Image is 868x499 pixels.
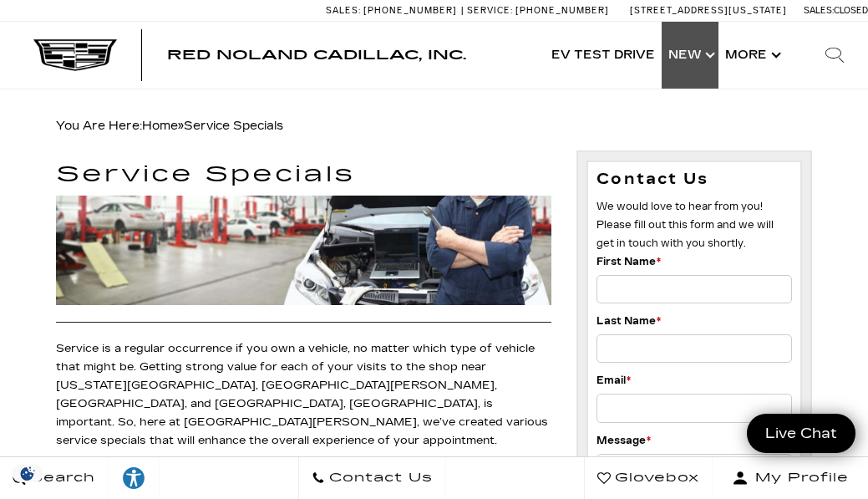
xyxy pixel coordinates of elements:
input: First Name* [596,275,792,303]
span: Red Noland Cadillac, Inc. [167,47,466,63]
span: Closed [834,5,868,16]
a: Service: [PHONE_NUMBER] [461,6,613,15]
div: Breadcrumbs [56,115,812,138]
a: Glovebox [584,457,713,499]
section: Click to Open Cookie Consent Modal [8,465,47,482]
a: [STREET_ADDRESS][US_STATE] [630,5,787,16]
span: Sales: [326,5,361,16]
span: » [142,119,283,133]
div: Search [801,22,868,89]
label: Message [596,431,651,450]
a: Contact Us [298,457,446,499]
span: Service: [467,5,513,16]
img: Service Specials [56,196,551,305]
span: Sales: [804,5,834,16]
span: My Profile [749,466,849,490]
span: [PHONE_NUMBER] [363,5,457,16]
h3: Contact Us [596,171,792,189]
div: Explore your accessibility options [109,466,159,491]
a: EV Test Drive [545,22,662,89]
span: Glovebox [611,466,699,490]
img: Cadillac Dark Logo with Cadillac White Text [33,39,117,71]
span: Contact Us [325,466,433,490]
label: Last Name [596,312,661,330]
input: Last Name* [596,334,792,363]
img: Opt-Out Icon [8,465,47,482]
span: Search [26,466,95,490]
a: Home [142,119,178,133]
input: Email* [596,394,792,422]
label: Email [596,371,631,390]
label: First Name [596,252,661,271]
a: Explore your accessibility options [109,457,160,499]
span: Service Specials [184,119,283,133]
button: More [718,22,784,89]
a: Live Chat [747,414,855,453]
span: We would love to hear from you! Please fill out this form and we will get in touch with you shortly. [596,201,774,249]
a: New [662,22,718,89]
span: You Are Here: [56,119,283,133]
button: Open user profile menu [713,457,868,499]
h1: Service Specials [56,163,551,187]
span: [PHONE_NUMBER] [515,5,609,16]
a: Sales: [PHONE_NUMBER] [326,6,461,15]
a: Red Noland Cadillac, Inc. [167,48,466,62]
span: Live Chat [757,424,845,443]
